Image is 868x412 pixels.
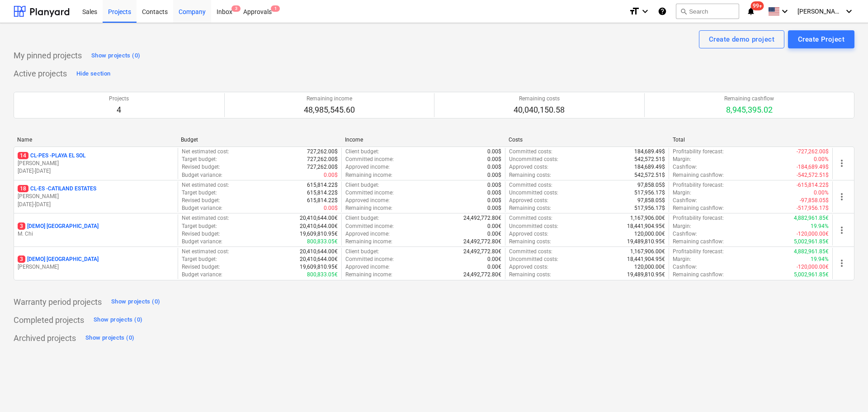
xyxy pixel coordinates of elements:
[797,263,829,271] p: -120,000.00€
[463,214,501,222] p: 24,492,772.80€
[724,104,774,115] p: 8,945,395.02
[487,204,501,212] p: 0.00$
[307,189,338,197] p: 615,814.22$
[91,51,140,61] div: Show projects (0)
[673,214,724,222] p: Profitability forecast :
[823,369,868,412] iframe: Chat Widget
[509,214,552,222] p: Committed costs :
[673,263,697,271] p: Cashflow :
[797,204,829,212] p: -517,956.17$
[345,271,392,279] p: Remaining income :
[634,148,665,156] p: 184,689.49$
[634,204,665,212] p: 517,956.17$
[673,248,724,256] p: Profitability forecast :
[18,256,25,263] span: 3
[630,214,665,222] p: 1,167,906.00€
[814,189,829,197] p: 0.00%
[673,238,724,246] p: Remaining cashflow :
[673,148,724,156] p: Profitability forecast :
[304,104,355,115] p: 48,985,545.60
[673,137,829,143] div: Total
[304,95,355,103] p: Remaining income
[634,171,665,179] p: 542,572.51$
[844,6,854,17] i: keyboard_arrow_down
[345,137,501,143] div: Income
[487,230,501,238] p: 0.00€
[676,4,739,19] button: Search
[345,171,392,179] p: Remaining income :
[345,263,390,271] p: Approved income :
[509,256,558,263] p: Uncommitted costs :
[797,163,829,171] p: -184,689.49$
[673,163,697,171] p: Cashflow :
[509,204,551,212] p: Remaining costs :
[307,271,338,279] p: 800,833.05€
[797,230,829,238] p: -120,000.00€
[18,263,174,271] p: [PERSON_NAME]
[345,248,379,256] p: Client budget :
[673,271,724,279] p: Remaining cashflow :
[14,50,82,61] p: My pinned projects
[181,137,337,143] div: Budget
[627,223,665,230] p: 18,441,904.95€
[111,297,160,307] div: Show projects (0)
[800,197,829,204] p: -97,858.05$
[18,223,174,238] div: 3[DEMO] [GEOGRAPHIC_DATA]M. Chi
[182,189,217,197] p: Target budget :
[182,171,222,179] p: Budget variance :
[746,6,755,17] i: notifications
[794,271,829,279] p: 5,002,961.85€
[509,248,552,256] p: Committed costs :
[307,238,338,246] p: 800,833.05€
[794,238,829,246] p: 5,002,961.85€
[182,163,220,171] p: Revised budget :
[231,5,241,12] span: 3
[509,230,548,238] p: Approved costs :
[673,181,724,189] p: Profitability forecast :
[345,204,392,212] p: Remaining income :
[182,204,222,212] p: Budget variance :
[271,5,280,12] span: 1
[18,185,28,192] span: 18
[307,156,338,163] p: 727,262.00$
[794,214,829,222] p: 4,882,961.85€
[307,197,338,204] p: 615,814.22$
[83,331,137,346] button: Show projects (0)
[680,8,687,15] span: search
[509,171,551,179] p: Remaining costs :
[751,1,764,10] span: 99+
[509,137,665,143] div: Costs
[637,181,665,189] p: 97,858.05$
[630,248,665,256] p: 1,167,906.00€
[345,214,379,222] p: Client budget :
[182,271,222,279] p: Budget variance :
[673,223,691,230] p: Margin :
[345,197,390,204] p: Approved income :
[487,163,501,171] p: 0.00$
[109,104,129,115] p: 4
[182,197,220,204] p: Revised budget :
[797,148,829,156] p: -727,262.00$
[18,167,174,175] p: [DATE] - [DATE]
[345,189,394,197] p: Committed income :
[18,223,99,230] p: [DEMO] [GEOGRAPHIC_DATA]
[509,189,558,197] p: Uncommitted costs :
[345,223,394,230] p: Committed income :
[699,30,784,48] button: Create demo project
[109,95,129,103] p: Projects
[673,204,724,212] p: Remaining cashflow :
[18,185,96,193] p: CL-ES - CATILAND ESTATES
[345,230,390,238] p: Approved income :
[14,333,76,344] p: Archived projects
[18,193,174,200] p: [PERSON_NAME]
[74,66,113,81] button: Hide section
[182,248,229,256] p: Net estimated cost :
[673,256,691,263] p: Margin :
[794,248,829,256] p: 4,882,961.85€
[182,156,217,163] p: Target budget :
[814,156,829,163] p: 0.00%
[345,148,379,156] p: Client budget :
[18,230,174,238] p: M. Chi
[487,256,501,263] p: 0.00€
